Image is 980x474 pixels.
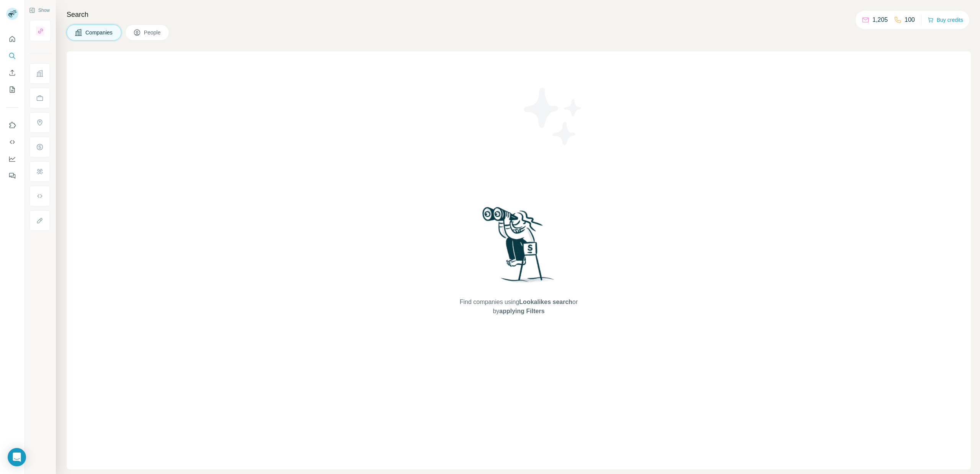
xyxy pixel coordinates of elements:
span: Lookalikes search [519,299,572,305]
span: Find companies using or by [457,297,580,316]
button: Use Surfe API [6,135,18,149]
button: Use Surfe on LinkedIn [6,118,18,132]
h4: Search [67,9,971,20]
img: Surfe Illustration - Woman searching with binoculars [479,205,559,290]
span: People [144,29,162,36]
button: My lists [6,83,18,96]
button: Search [6,49,18,63]
button: Feedback [6,169,18,183]
p: 100 [905,15,915,25]
img: Surfe Illustration - Stars [519,82,588,151]
button: Enrich CSV [6,66,18,80]
button: Dashboard [6,152,18,166]
span: Companies [85,29,113,36]
p: 1,205 [872,15,888,25]
button: Show [24,5,55,16]
span: applying Filters [499,308,544,314]
div: Open Intercom Messenger [8,448,26,466]
button: Buy credits [928,15,963,25]
button: Quick start [6,32,18,46]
